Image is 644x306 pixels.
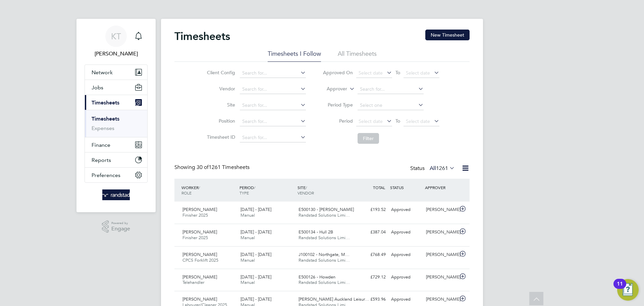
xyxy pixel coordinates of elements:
[239,190,249,195] span: TYPE
[388,294,423,305] div: Approved
[430,165,455,172] label: All
[359,70,383,76] span: Select date
[373,185,385,190] span: TOTAL
[423,204,458,215] div: [PERSON_NAME]
[354,227,388,238] div: £387.04
[354,249,388,260] div: £768.49
[85,80,147,95] button: Jobs
[240,252,271,257] span: [DATE] - [DATE]
[92,116,119,122] a: Timesheets
[85,189,148,200] a: Go to home page
[180,181,238,199] div: WORKER
[299,257,350,263] span: Randstad Solutions Limi…
[240,229,271,235] span: [DATE] - [DATE]
[111,220,130,226] span: Powered by
[174,30,230,43] h2: Timesheets
[323,118,353,124] label: Period
[393,117,402,125] span: To
[393,68,402,77] span: To
[205,86,235,92] label: Vendor
[240,69,306,78] input: Search for...
[423,181,458,193] div: APPROVER
[85,95,147,110] button: Timesheets
[174,164,251,171] div: Showing
[317,86,347,92] label: Approver
[240,296,271,302] span: [DATE] - [DATE]
[92,172,120,178] span: Preferences
[92,157,111,163] span: Reports
[388,181,423,193] div: STATUS
[254,185,255,190] span: /
[92,69,113,76] span: Network
[111,226,130,232] span: Engage
[323,70,353,76] label: Approved On
[338,50,377,62] li: All Timesheets
[85,137,147,152] button: Finance
[205,118,235,124] label: Position
[354,272,388,283] div: £729.12
[354,294,388,305] div: £593.96
[410,164,456,173] div: Status
[306,185,307,190] span: /
[182,235,208,241] span: Finisher 2025
[92,84,103,91] span: Jobs
[182,229,217,235] span: [PERSON_NAME]
[268,50,321,62] li: Timesheets I Follow
[423,249,458,260] div: [PERSON_NAME]
[240,212,255,218] span: Manual
[298,190,314,195] span: VENDOR
[240,85,306,94] input: Search for...
[182,252,217,257] span: [PERSON_NAME]
[240,101,306,110] input: Search for...
[359,118,383,124] span: Select date
[85,65,147,80] button: Network
[423,272,458,283] div: [PERSON_NAME]
[388,272,423,283] div: Approved
[358,101,424,110] input: Select one
[436,165,448,172] span: 1261
[240,133,306,142] input: Search for...
[299,279,350,285] span: Randstad Solutions Limi…
[92,99,119,106] span: Timesheets
[182,296,217,302] span: [PERSON_NAME]
[92,142,110,148] span: Finance
[617,284,623,293] div: 11
[181,190,192,195] span: ROLE
[299,296,369,302] span: [PERSON_NAME] Auckland Leisur…
[85,152,147,167] button: Reports
[240,274,271,280] span: [DATE] - [DATE]
[240,235,255,241] span: Manual
[85,168,147,182] button: Preferences
[296,181,354,199] div: SITE
[205,102,235,108] label: Site
[299,235,350,241] span: Randstad Solutions Limi…
[182,257,218,263] span: CPCS Forklift 2025
[102,189,130,200] img: randstad-logo-retina.png
[388,227,423,238] div: Approved
[199,185,200,190] span: /
[182,207,217,212] span: [PERSON_NAME]
[299,229,333,235] span: E500134 - Hull 2B
[92,125,114,131] a: Expenses
[406,70,430,76] span: Select date
[617,279,639,301] button: Open Resource Center, 11 new notifications
[354,204,388,215] div: £193.52
[85,26,148,58] a: KT[PERSON_NAME]
[423,294,458,305] div: [PERSON_NAME]
[358,85,424,94] input: Search for...
[85,50,148,58] span: Kieran Trotter
[323,102,353,108] label: Period Type
[240,279,255,285] span: Manual
[182,274,217,280] span: [PERSON_NAME]
[358,133,379,144] button: Filter
[205,70,235,76] label: Client Config
[102,220,130,233] a: Powered byEngage
[299,252,350,257] span: J100102 - Northgate, M…
[197,164,250,171] span: 1261 Timesheets
[205,134,235,140] label: Timesheet ID
[299,207,354,212] span: E500130 - [PERSON_NAME]
[240,207,271,212] span: [DATE] - [DATE]
[238,181,296,199] div: PERIOD
[240,117,306,126] input: Search for...
[182,279,204,285] span: Telehandler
